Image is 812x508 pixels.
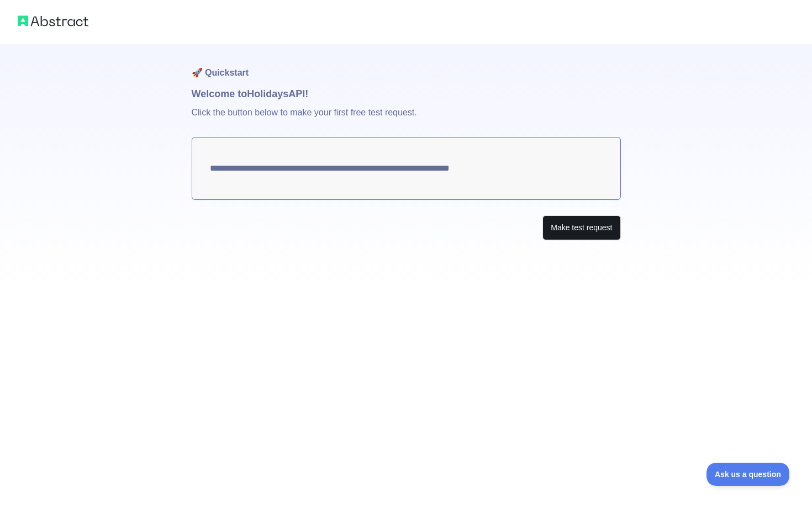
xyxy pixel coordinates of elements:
[542,215,620,240] button: Make test request
[192,44,621,86] h1: 🚀 Quickstart
[192,102,621,137] p: Click the button below to make your first free test request.
[18,13,88,29] img: Abstract logo
[192,86,621,102] h1: Welcome to Holidays API!
[706,463,790,486] iframe: Toggle Customer Support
